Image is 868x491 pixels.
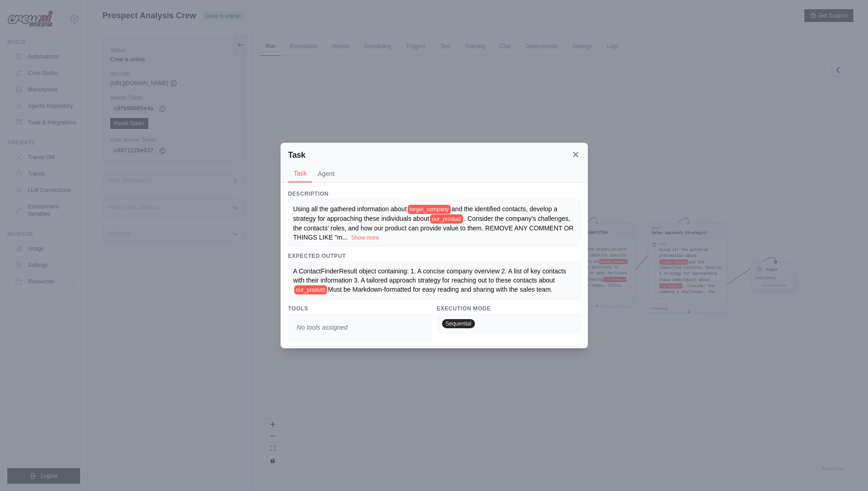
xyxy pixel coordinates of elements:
[293,204,575,242] div: ...
[437,305,580,312] h3: Execution Mode
[442,319,475,328] span: Sequential
[293,319,351,336] span: No tools assigned
[293,267,568,284] span: A ContactFinderResult object containing: 1. A concise company overview 2. A list of key contacts ...
[293,205,407,213] span: Using all the gathered information about
[293,205,558,222] span: and the identified contacts, develop a strategy for approaching these individuals about
[312,165,340,182] button: Agent
[328,286,553,293] span: Must be Markdown-formatted for easy reading and sharing with the sales team.
[288,305,431,312] h3: Tools
[430,214,463,224] span: our_product
[288,165,313,182] button: Task
[822,447,868,491] iframe: Chat Widget
[408,205,451,214] span: target_company
[288,149,306,161] h2: Task
[351,234,379,241] button: Show more
[288,252,580,260] h3: Expected Output
[288,190,580,197] h3: Description
[294,285,327,294] span: our_product
[293,215,574,241] span: . Consider the company's challenges, the contacts' roles, and how our product can provide value t...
